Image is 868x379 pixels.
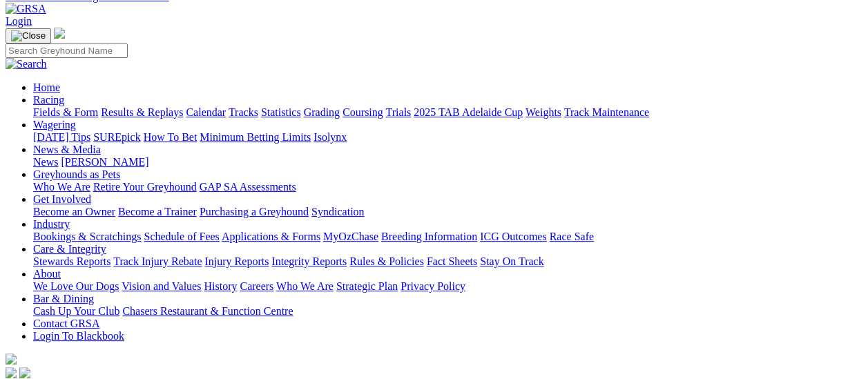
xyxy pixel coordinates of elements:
a: Contact GRSA [33,318,99,329]
a: Cash Up Your Club [33,305,119,317]
div: Racing [33,106,862,119]
a: [PERSON_NAME] [61,156,148,168]
a: Schedule of Fees [144,231,219,242]
a: Greyhounds as Pets [33,168,120,180]
a: Bar & Dining [33,293,94,304]
a: Login To Blackbook [33,330,124,342]
img: logo-grsa-white.png [6,353,17,365]
a: Trials [385,106,411,118]
a: Fields & Form [33,106,98,118]
a: News [33,156,58,168]
a: GAP SA Assessments [200,181,296,193]
a: Tracks [229,106,258,118]
img: Close [11,30,46,41]
a: Integrity Reports [271,255,347,267]
a: MyOzChase [323,231,378,242]
a: Racing [33,94,64,106]
img: twitter.svg [19,367,30,378]
a: Bookings & Scratchings [33,231,141,242]
a: Industry [33,218,70,230]
a: [DATE] Tips [33,131,90,143]
a: Weights [525,106,561,118]
a: Stay On Track [480,255,543,267]
a: Results & Replays [101,106,183,118]
a: News & Media [33,144,101,155]
a: Wagering [33,119,76,130]
a: How To Bet [144,131,197,143]
a: History [204,280,237,292]
a: Track Injury Rebate [113,255,202,267]
img: logo-grsa-white.png [54,28,65,39]
div: Wagering [33,131,862,144]
input: Search [6,43,128,58]
div: Get Involved [33,206,862,218]
a: Applications & Forms [222,231,320,242]
a: Fact Sheets [427,255,477,267]
a: Get Involved [33,193,91,205]
a: Track Maintenance [564,106,649,118]
img: Search [6,58,47,70]
a: Who We Are [276,280,334,292]
div: Greyhounds as Pets [33,181,862,193]
a: Login [6,15,32,27]
a: Home [33,81,60,93]
a: Careers [240,280,273,292]
a: Privacy Policy [401,280,465,292]
a: We Love Our Dogs [33,280,119,292]
a: Race Safe [549,231,593,242]
a: Coursing [343,106,383,118]
a: Calendar [186,106,226,118]
a: Statistics [261,106,301,118]
a: Vision and Values [122,280,201,292]
a: Grading [304,106,340,118]
button: Toggle navigation [6,28,51,43]
a: Minimum Betting Limits [200,131,311,143]
a: Rules & Policies [349,255,424,267]
a: Breeding Information [381,231,477,242]
a: Strategic Plan [336,280,398,292]
img: facebook.svg [6,367,17,378]
a: Injury Reports [204,255,269,267]
a: Isolynx [314,131,347,143]
div: About [33,280,862,293]
a: Syndication [311,206,364,217]
div: Care & Integrity [33,255,862,268]
a: Purchasing a Greyhound [200,206,309,217]
a: 2025 TAB Adelaide Cup [414,106,523,118]
div: News & Media [33,156,862,168]
a: Care & Integrity [33,243,106,255]
div: Bar & Dining [33,305,862,318]
a: Who We Are [33,181,90,193]
a: Retire Your Greyhound [93,181,197,193]
div: Industry [33,231,862,243]
a: Become a Trainer [118,206,197,217]
a: About [33,268,61,280]
a: ICG Outcomes [480,231,546,242]
a: Become an Owner [33,206,115,217]
a: Stewards Reports [33,255,110,267]
a: Chasers Restaurant & Function Centre [122,305,293,317]
img: GRSA [6,3,46,15]
a: SUREpick [93,131,140,143]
